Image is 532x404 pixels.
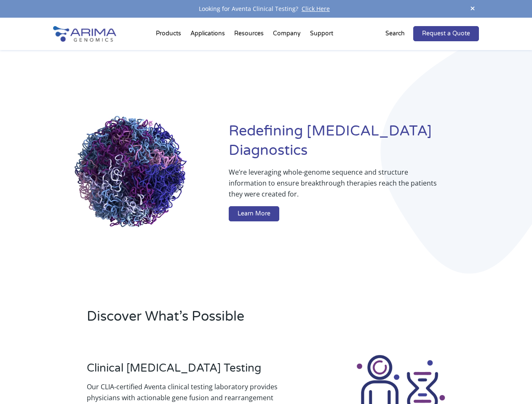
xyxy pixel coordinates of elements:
p: We’re leveraging whole-genome sequence and structure information to ensure breakthrough therapies... [229,167,445,206]
a: Click Here [298,5,333,13]
h3: Clinical [MEDICAL_DATA] Testing [87,361,299,381]
img: Arima-Genomics-logo [53,26,116,42]
p: Search [385,28,405,39]
a: Learn More [229,206,279,221]
div: Looking for Aventa Clinical Testing? [53,3,479,14]
h2: Discover What’s Possible [87,307,366,332]
a: Request a Quote [413,26,479,41]
h1: Redefining [MEDICAL_DATA] Diagnostics [229,122,479,167]
iframe: Chat Widget [490,364,532,404]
